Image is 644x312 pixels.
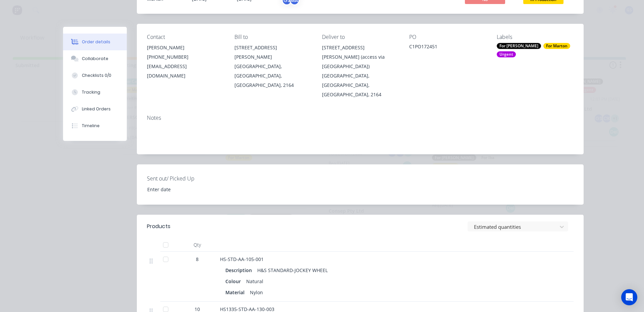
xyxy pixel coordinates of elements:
div: PO [409,34,486,40]
div: Description [225,265,255,275]
div: Labels [497,34,574,40]
div: Bill to [234,34,311,40]
div: [STREET_ADDRESS][PERSON_NAME][GEOGRAPHIC_DATA], [GEOGRAPHIC_DATA], [GEOGRAPHIC_DATA], 2164 [234,43,311,90]
button: Linked Orders [63,101,127,117]
div: Natural [244,276,266,286]
div: For Marton [543,43,570,49]
label: Sent out/ Picked Up [147,174,231,183]
div: [PERSON_NAME] [147,43,224,52]
div: [GEOGRAPHIC_DATA], [GEOGRAPHIC_DATA], [GEOGRAPHIC_DATA], 2164 [234,62,311,90]
div: [STREET_ADDRESS][PERSON_NAME] (access via [GEOGRAPHIC_DATA]) [322,43,399,71]
div: [STREET_ADDRESS][PERSON_NAME] (access via [GEOGRAPHIC_DATA])[GEOGRAPHIC_DATA], [GEOGRAPHIC_DATA],... [322,43,399,99]
div: H&S STANDARD-JOCKEY WHEEL [255,265,330,275]
span: HS-STD-AA-105-001 [220,256,264,262]
div: Nylon [247,288,266,297]
button: Checklists 0/0 [63,67,127,84]
div: Tracking [82,89,100,95]
button: Tracking [63,84,127,101]
div: For [PERSON_NAME] [497,43,541,49]
div: Contact [147,34,224,40]
div: Checklists 0/0 [82,72,111,79]
div: [STREET_ADDRESS][PERSON_NAME] [234,43,311,62]
div: Order details [82,39,110,45]
div: Deliver to [322,34,399,40]
div: Notes [147,115,574,121]
button: Collaborate [63,50,127,67]
div: [PERSON_NAME][PHONE_NUMBER][EMAIL_ADDRESS][DOMAIN_NAME] [147,43,224,81]
span: 8 [196,256,199,263]
div: Products [147,222,170,230]
div: Urgent [497,51,516,57]
div: [PHONE_NUMBER] [147,52,224,62]
div: Linked Orders [82,106,111,112]
div: Timeline [82,123,100,129]
div: C1PO172451 [409,43,486,52]
div: [EMAIL_ADDRESS][DOMAIN_NAME] [147,62,224,81]
div: Collaborate [82,56,108,62]
div: Material [225,288,247,297]
div: Colour [225,276,244,286]
button: Order details [63,34,127,50]
div: Qty [177,238,217,252]
div: [GEOGRAPHIC_DATA], [GEOGRAPHIC_DATA], [GEOGRAPHIC_DATA], 2164 [322,71,399,99]
div: Open Intercom Messenger [621,289,637,305]
button: Timeline [63,117,127,134]
input: Enter date [143,184,226,194]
